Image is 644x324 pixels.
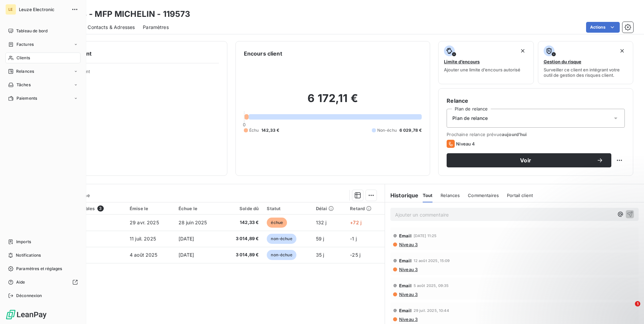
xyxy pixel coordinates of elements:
span: Niveau 3 [398,292,418,297]
span: Ajouter une limite d’encours autorisé [444,67,520,72]
span: Niveau 3 [398,242,418,247]
h6: Historique [385,191,419,199]
span: 35 j [316,252,324,258]
span: Niveau 3 [398,317,418,322]
span: Limite d’encours [444,59,480,64]
span: 1 [635,301,640,306]
div: Solde dû [226,206,259,211]
div: Émise le [130,206,170,211]
iframe: Intercom live chat [621,301,637,317]
span: Notifications [16,252,41,258]
span: Relances [441,193,460,198]
span: Email [399,283,412,288]
span: Niveau 3 [398,267,418,272]
span: Tâches [17,82,31,88]
span: 5 août 2025, 09:35 [414,284,449,288]
span: 29 juil. 2025, 10:44 [414,309,449,313]
span: échue [267,218,287,228]
span: Propriétés Client [54,69,219,78]
span: Portail client [507,193,533,198]
span: 3 014,89 € [226,235,259,242]
span: [DATE] 11:25 [414,234,437,238]
span: Aide [16,279,25,285]
span: -25 j [350,252,360,258]
span: 28 juin 2025 [179,220,207,225]
div: Échue le [179,206,218,211]
div: Statut [267,206,308,211]
span: Plan de relance [452,115,488,122]
span: 132 j [316,220,327,225]
div: LE [5,4,16,15]
span: non-échue [267,250,296,260]
span: 29 avr. 2025 [130,220,159,225]
h6: Informations client [41,50,219,58]
span: Relances [16,68,34,74]
span: Imports [16,239,31,245]
span: 3 [97,205,103,212]
span: 11 juil. 2025 [130,236,156,241]
span: 4 août 2025 [130,252,158,258]
span: Tableau de bord [16,28,47,34]
span: 3 014,89 € [226,252,259,258]
div: Pièces comptables [53,205,122,212]
span: Déconnexion [16,293,42,299]
h6: Encours client [244,50,282,58]
span: Gestion du risque [544,59,581,64]
span: aujourd’hui [502,132,527,137]
span: Non-échu [377,127,397,133]
span: Surveiller ce client en intégrant votre outil de gestion des risques client. [544,67,627,78]
span: Niveau 4 [456,141,475,147]
iframe: Intercom notifications message [509,259,644,306]
button: Voir [447,153,611,167]
span: [DATE] [179,236,194,241]
span: Contacts & Adresses [88,24,135,31]
span: 0 [243,122,246,127]
h6: Relance [447,97,625,105]
span: 142,33 € [261,127,279,133]
button: Actions [586,22,620,33]
span: Email [399,258,412,263]
span: non-échue [267,234,296,244]
h3: 119573 - MFP MICHELIN - 119573 [59,8,191,20]
div: Retard [350,206,381,211]
button: Limite d’encoursAjouter une limite d’encours autorisé [438,41,534,84]
span: Paiements [17,95,37,101]
span: Commentaires [468,193,499,198]
span: Factures [17,41,34,47]
span: Paramètres et réglages [16,266,62,272]
span: Échu [249,127,259,133]
span: Clients [17,55,30,61]
span: -1 j [350,236,357,241]
h2: 6 172,11 € [244,92,422,112]
span: Email [399,308,412,313]
span: 12 août 2025, 15:09 [414,259,450,263]
span: Leuze Electronic [19,7,67,12]
button: Gestion du risqueSurveiller ce client en intégrant votre outil de gestion des risques client. [538,41,633,84]
span: Voir [455,158,597,163]
span: Tout [423,193,433,198]
span: 59 j [316,236,324,241]
span: +72 j [350,220,361,225]
span: [DATE] [179,252,194,258]
span: Paramètres [143,24,169,31]
a: Aide [5,277,80,288]
span: Prochaine relance prévue [447,132,625,137]
span: 142,33 € [226,219,259,226]
div: Délai [316,206,342,211]
span: 6 029,78 € [399,127,422,133]
span: Email [399,233,412,238]
img: Logo LeanPay [5,309,47,320]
